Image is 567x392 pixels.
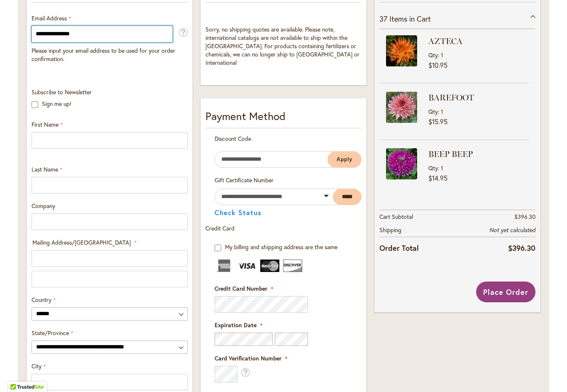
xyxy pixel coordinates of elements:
img: BAREFOOT [386,92,417,123]
button: Check Status [215,209,262,216]
label: Sign me up! [42,100,71,108]
img: MasterCard [260,260,279,272]
span: My billing and shipping address are the same [225,243,337,251]
span: Company [32,202,55,210]
span: Please input your email address to be used for your order confirmation. [32,47,175,63]
img: American Express [215,260,234,272]
th: Cart Subtotal [379,210,451,223]
img: BEEP BEEP [386,148,417,179]
span: $10.95 [428,61,447,69]
span: 1 [441,51,443,59]
span: Subscribe to Newsletter [32,88,92,96]
img: Discover [283,260,302,272]
span: $14.95 [428,174,447,182]
span: Qty [428,51,438,59]
span: Qty [428,164,438,172]
img: Visa [237,260,257,272]
button: Place Order [476,282,535,302]
span: Gift Certificate Number [215,176,274,184]
strong: AZTECA [428,35,527,47]
span: Items in Cart [389,14,431,24]
span: State/Province [32,329,69,337]
span: Expiration Date [215,321,257,329]
span: Sorry, no shipping quotes are available. Please note, international catalogs are not available to... [205,25,359,66]
strong: BEEP BEEP [428,148,527,160]
span: Credit Card [205,224,235,232]
span: 1 [441,108,443,115]
span: Country [32,296,51,304]
button: Apply [327,151,362,168]
strong: Order Total [379,242,419,254]
span: Shipping [379,226,401,234]
span: Mailing Address/[GEOGRAPHIC_DATA] [32,238,131,246]
iframe: Launch Accessibility Center [6,363,29,386]
span: Email Address [32,14,67,22]
strong: BAREFOOT [428,92,527,103]
span: Apply [337,156,352,163]
span: $15.95 [428,117,447,126]
span: 1 [441,164,443,172]
div: Payment Method [205,108,362,128]
span: 37 [379,14,387,24]
span: Card Verification Number [215,354,281,362]
span: Discount Code [215,135,251,142]
span: First Name [32,120,59,128]
span: Not yet calculated [489,226,535,234]
span: Place Order [483,287,528,297]
span: Credit Card Number [215,284,267,292]
img: AZTECA [386,35,417,66]
span: Last Name [32,165,58,173]
span: $396.30 [514,213,535,220]
span: Qty [428,108,438,115]
span: $396.30 [508,243,535,253]
span: City [32,362,42,370]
